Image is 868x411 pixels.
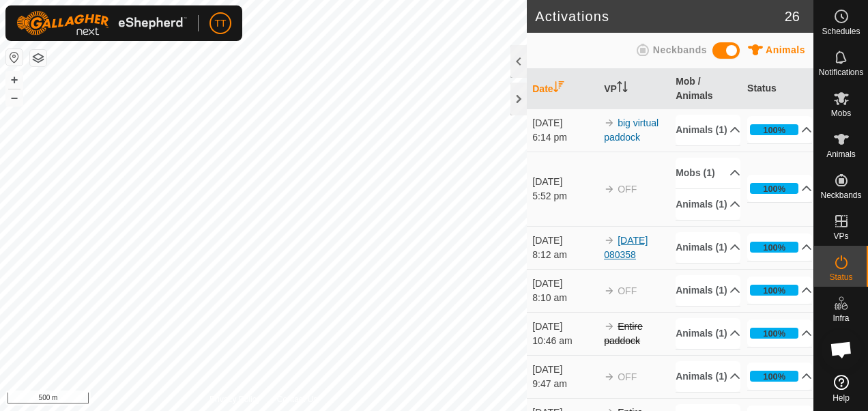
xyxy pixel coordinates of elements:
th: Mob / Animals [670,69,742,109]
span: Status [829,273,852,281]
th: Date [527,69,598,109]
s: Entire paddock [604,321,643,346]
div: 100% [750,328,798,339]
img: arrow [604,184,615,195]
div: 100% [763,370,785,383]
p-accordion-header: Animals (1) [676,361,740,392]
span: 26 [785,6,800,27]
div: [DATE] [532,277,597,291]
p-accordion-header: 100% [747,363,812,390]
a: Privacy Policy [209,393,261,406]
span: OFF [618,371,637,382]
button: Map Layers [30,50,46,66]
span: Animals [766,44,805,55]
th: Status [742,69,813,109]
div: 5:52 pm [532,189,597,203]
p-accordion-header: 100% [747,116,812,143]
span: Animals [826,150,856,158]
span: VPs [833,232,848,240]
p-accordion-header: 100% [747,175,812,202]
div: 100% [750,124,798,135]
p-accordion-header: Animals (1) [676,115,740,145]
p-sorticon: Activate to sort [617,83,628,94]
div: 100% [763,327,785,340]
img: Gallagher Logo [16,11,187,36]
h2: Activations [535,8,785,25]
p-accordion-header: 100% [747,277,812,304]
a: [DATE] 080358 [604,235,648,260]
div: Open chat [821,329,862,370]
img: arrow [604,321,615,332]
p-sorticon: Activate to sort [553,83,564,94]
div: 100% [750,242,798,253]
span: Neckbands [653,44,707,55]
span: Notifications [819,68,863,76]
div: 100% [750,285,798,296]
p-accordion-header: Animals (1) [676,318,740,349]
th: VP [598,69,670,109]
div: 10:46 am [532,334,597,348]
button: – [6,89,23,106]
div: 100% [763,241,785,254]
a: big virtual paddock [604,117,659,143]
div: 100% [763,124,785,137]
p-accordion-header: 100% [747,320,812,347]
p-accordion-header: Animals (1) [676,189,740,220]
div: [DATE] [532,116,597,130]
div: [DATE] [532,320,597,334]
div: 8:10 am [532,291,597,305]
span: Heatmap [824,355,858,363]
img: arrow [604,285,615,296]
div: 100% [763,284,785,297]
p-accordion-header: Mobs (1) [676,158,740,188]
button: + [6,72,23,88]
img: arrow [604,235,615,246]
button: Reset Map [6,49,23,66]
span: Help [833,394,850,402]
div: [DATE] [532,363,597,377]
div: 100% [763,182,785,195]
img: arrow [604,117,615,128]
span: OFF [618,184,637,195]
span: Neckbands [820,191,861,199]
img: arrow [604,371,615,382]
span: Schedules [822,27,860,36]
div: [DATE] [532,233,597,248]
div: [DATE] [532,175,597,189]
a: Help [814,369,868,408]
p-accordion-header: Animals (1) [676,232,740,263]
span: Infra [833,314,849,322]
span: OFF [618,285,637,296]
div: 100% [750,371,798,382]
span: TT [214,16,226,31]
div: 9:47 am [532,377,597,391]
a: Contact Us [277,393,317,406]
p-accordion-header: Animals (1) [676,275,740,306]
div: 6:14 pm [532,130,597,145]
div: 8:12 am [532,248,597,262]
div: 100% [750,183,798,194]
span: Mobs [831,109,851,117]
p-accordion-header: 100% [747,233,812,261]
